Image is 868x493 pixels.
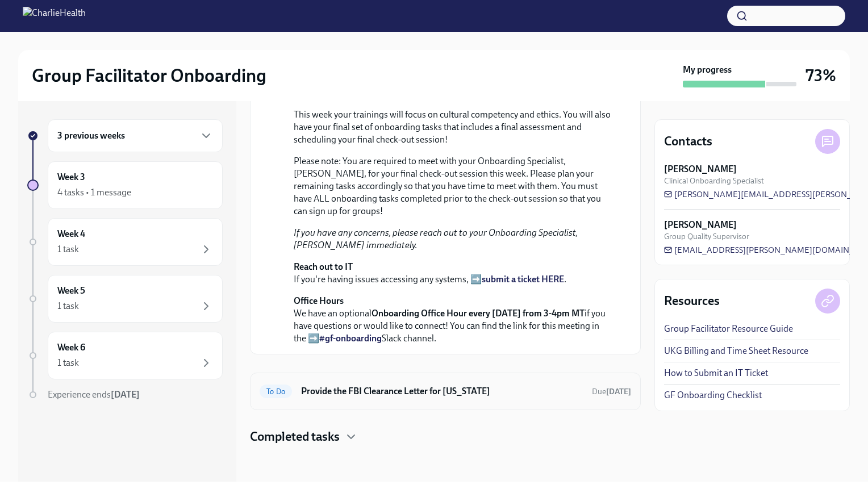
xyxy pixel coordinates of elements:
[27,332,223,379] a: Week 61 task
[683,64,732,76] strong: My progress
[372,308,585,319] strong: Onboarding Office Hour every [DATE] from 3-4pm MT
[57,357,79,369] div: 1 task
[57,341,85,354] h6: Week 6
[294,261,353,272] strong: Reach out to IT
[664,219,737,231] strong: [PERSON_NAME]
[294,295,613,345] p: We have an optional if you have questions or would like to connect! You can find the link for thi...
[664,133,712,150] h4: Contacts
[48,389,140,400] span: Experience ends
[294,227,578,250] em: If you have any concerns, please reach out to your Onboarding Specialist, [PERSON_NAME] immediately.
[592,386,631,397] span: October 8th, 2025 10:00
[664,323,793,335] a: Group Facilitator Resource Guide
[111,389,140,400] strong: [DATE]
[664,367,768,379] a: How to Submit an IT Ticket
[27,161,223,209] a: Week 34 tasks • 1 message
[57,228,85,240] h6: Week 4
[592,387,631,396] span: Due
[606,387,631,396] strong: [DATE]
[664,176,764,186] span: Clinical Onboarding Specialist
[27,275,223,323] a: Week 51 task
[57,300,79,312] div: 1 task
[664,231,749,242] span: Group Quality Supervisor
[48,119,223,152] div: 3 previous weeks
[57,186,131,199] div: 4 tasks • 1 message
[664,163,737,176] strong: [PERSON_NAME]
[294,261,613,286] p: If you're having issues accessing any systems, ➡️ .
[294,155,613,218] p: Please note: You are required to meet with your Onboarding Specialist, [PERSON_NAME], for your fi...
[482,274,564,285] a: submit a ticket HERE
[301,385,583,398] h6: Provide the FBI Clearance Letter for [US_STATE]
[32,64,266,87] h2: Group Facilitator Onboarding
[260,387,292,396] span: To Do
[57,243,79,256] div: 1 task
[294,295,344,306] strong: Office Hours
[664,293,720,310] h4: Resources
[806,65,836,86] h3: 73%
[250,428,641,445] div: Completed tasks
[664,345,808,357] a: UKG Billing and Time Sheet Resource
[294,108,613,146] p: This week your trainings will focus on cultural competency and ethics. You will also have your fi...
[27,218,223,266] a: Week 41 task
[319,333,382,344] a: #gf-onboarding
[23,7,86,25] img: CharlieHealth
[57,171,85,183] h6: Week 3
[250,428,340,445] h4: Completed tasks
[260,382,631,400] a: To DoProvide the FBI Clearance Letter for [US_STATE]Due[DATE]
[57,129,125,142] h6: 3 previous weeks
[664,389,762,402] a: GF Onboarding Checklist
[57,285,85,297] h6: Week 5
